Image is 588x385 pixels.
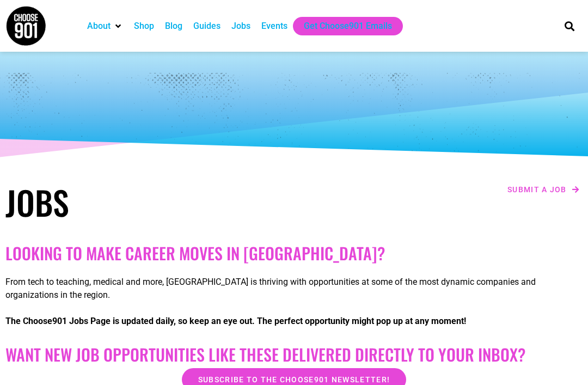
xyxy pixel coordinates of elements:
[87,20,111,33] a: About
[5,276,583,302] p: From tech to teaching, medical and more, [GEOGRAPHIC_DATA] is thriving with opportunities at some...
[507,186,567,193] span: Submit a job
[504,182,583,197] a: Submit a job
[561,17,579,35] div: Search
[165,20,182,33] a: Blog
[82,17,549,35] nav: Main nav
[198,376,390,383] span: Subscribe to the Choose901 newsletter!
[5,316,466,326] strong: The Choose901 Jobs Page is updated daily, so keep an eye out. The perfect opportunity might pop u...
[261,20,287,33] a: Events
[82,17,128,35] div: About
[5,182,289,222] h1: Jobs
[304,20,392,33] a: Get Choose901 Emails
[5,243,583,263] h2: Looking to make career moves in [GEOGRAPHIC_DATA]?
[193,20,220,33] a: Guides
[134,20,154,33] a: Shop
[231,20,250,33] a: Jobs
[5,345,583,364] h2: Want New Job Opportunities like these Delivered Directly to your Inbox?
